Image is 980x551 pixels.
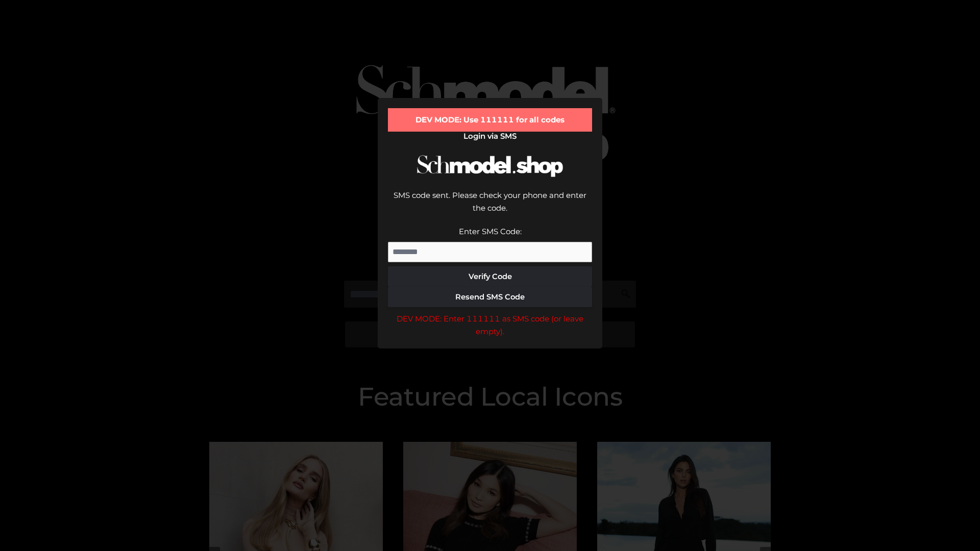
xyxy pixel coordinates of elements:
[388,189,592,225] div: SMS code sent. Please check your phone and enter the code.
[388,287,592,307] button: Resend SMS Code
[388,312,592,338] div: DEV MODE: Enter 111111 as SMS code (or leave empty).
[413,146,567,186] img: Schmodel Logo
[388,108,592,132] div: DEV MODE: Use 111111 for all codes
[388,266,592,287] button: Verify Code
[459,227,522,236] label: Enter SMS Code:
[388,132,592,141] h2: Login via SMS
